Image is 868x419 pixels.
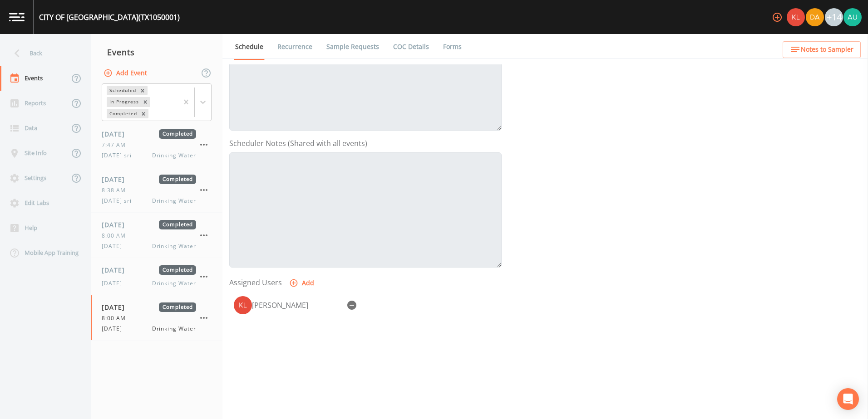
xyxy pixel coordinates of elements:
[276,34,314,59] a: Recurrence
[102,151,137,160] span: [DATE] sri
[102,242,128,250] span: [DATE]
[91,167,222,213] a: [DATE]Completed8:38 AM[DATE] sriDrinking Water
[102,129,131,139] span: [DATE]
[140,97,150,107] div: Remove In Progress
[9,13,25,21] img: logo
[234,34,265,60] a: Schedule
[786,8,805,26] div: Kler Teran
[91,295,222,341] a: [DATE]Completed8:00 AM[DATE]Drinking Water
[102,197,137,205] span: [DATE] sri
[102,232,131,240] span: 8:00 AM
[107,97,140,107] div: In Progress
[39,12,180,23] div: CITY OF [GEOGRAPHIC_DATA] (TX1050001)
[102,325,128,333] span: [DATE]
[825,8,843,26] div: +14
[325,34,380,59] a: Sample Requests
[102,175,131,184] span: [DATE]
[138,86,148,95] div: Remove Scheduled
[152,279,196,287] span: Drinking Water
[234,296,252,314] img: 9c4450d90d3b8045b2e5fa62e4f92659
[229,277,282,288] label: Assigned Users
[102,65,151,82] button: Add Event
[91,258,222,295] a: [DATE]Completed[DATE]Drinking Water
[91,41,222,63] div: Events
[801,44,853,55] span: Notes to Sampler
[805,8,824,26] div: David Weber
[837,388,859,410] div: Open Intercom Messenger
[159,302,196,312] span: Completed
[159,265,196,275] span: Completed
[102,265,131,275] span: [DATE]
[783,41,861,58] button: Notes to Sampler
[392,34,430,59] a: COC Details
[843,8,862,26] img: 12eab8baf8763a7aaab4b9d5825dc6f3
[159,129,196,139] span: Completed
[787,8,805,26] img: 9c4450d90d3b8045b2e5fa62e4f92659
[159,220,196,229] span: Completed
[91,213,222,258] a: [DATE]Completed8:00 AM[DATE]Drinking Water
[102,302,131,312] span: [DATE]
[102,186,131,195] span: 8:38 AM
[102,279,128,287] span: [DATE]
[229,138,367,149] label: Scheduler Notes (Shared with all events)
[252,300,343,311] div: [PERSON_NAME]
[102,220,131,229] span: [DATE]
[138,109,148,118] div: Remove Completed
[159,175,196,184] span: Completed
[442,34,463,59] a: Forms
[287,275,318,292] button: Add
[107,109,138,118] div: Completed
[152,325,196,333] span: Drinking Water
[152,197,196,205] span: Drinking Water
[102,141,131,149] span: 7:47 AM
[152,151,196,160] span: Drinking Water
[806,8,824,26] img: a84961a0472e9debc750dd08a004988d
[152,242,196,250] span: Drinking Water
[91,122,222,167] a: [DATE]Completed7:47 AM[DATE] sriDrinking Water
[107,86,138,95] div: Scheduled
[102,314,131,322] span: 8:00 AM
